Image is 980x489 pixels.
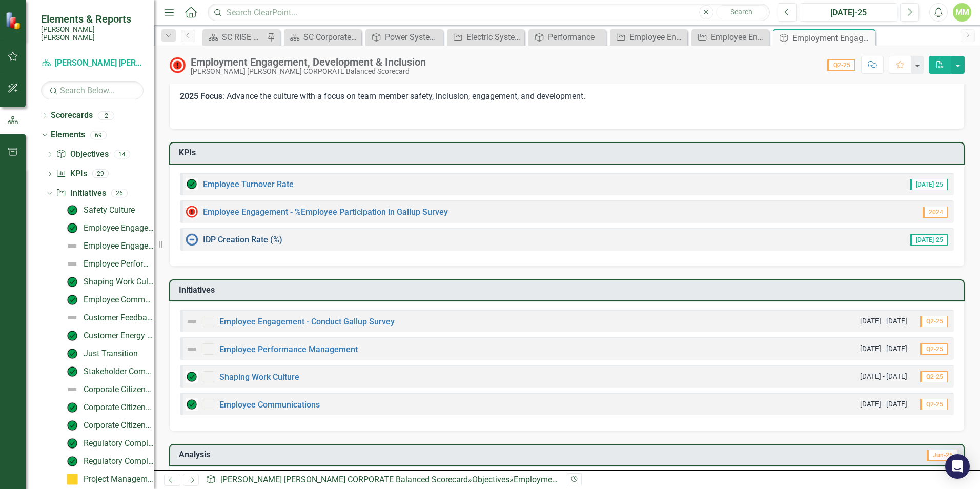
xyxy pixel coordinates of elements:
div: 14 [114,150,130,159]
div: SC RISE Scorecard - Welcome to ClearPoint [222,31,264,44]
div: Power System Reliability [385,31,440,44]
div: Employment Engagement, Development & Inclusion [792,32,873,45]
div: Corporate Citizenship: Economic Development [84,403,154,412]
small: [DATE] - [DATE] [860,316,907,326]
a: Shaping Work Culture [219,372,299,382]
div: Employee Engagement - Action Plans [629,31,685,44]
a: SC RISE Scorecard - Welcome to ClearPoint [205,31,264,44]
a: Employee Engagement - Conduct Gallup Survey [694,31,766,44]
div: 29 [92,170,109,178]
a: Regulatory Compliance: FERC 881 [64,435,154,452]
span: [DATE]-25 [910,179,948,190]
img: Caution [66,473,78,485]
span: Q2-25 [920,371,948,382]
button: [DATE]-25 [800,3,897,22]
img: On Target [66,455,78,467]
div: Regulatory Compliance: FERC 881 [84,439,154,448]
a: Initiatives [56,188,106,199]
a: Employee Engagement - Action Plans [64,220,154,236]
a: Employee Engagement - Conduct Gallup Survey [64,238,154,254]
a: Just Transition [64,345,138,362]
img: On Target [186,398,198,411]
div: Employee Engagement - Conduct Gallup Survey [84,241,154,251]
img: On Target [66,437,78,450]
div: Performance [548,31,603,44]
img: ClearPoint Strategy [5,12,23,30]
div: Employment Engagement, Development & Inclusion [191,56,426,68]
input: Search Below... [41,81,144,99]
button: Search [716,5,767,19]
a: Stakeholder Communications [64,363,154,380]
a: Employee Performance Management [219,344,358,354]
button: MM [953,3,971,22]
a: Objectives [472,475,509,484]
span: Search [730,8,752,16]
a: Employee Engagement - Conduct Gallup Survey [219,317,395,327]
small: [DATE] - [DATE] [860,344,907,354]
img: Not Meeting Target [169,57,186,73]
a: Electric System Expansion - Agile Planning Process [450,31,522,44]
a: [PERSON_NAME] [PERSON_NAME] CORPORATE Balanced Scorecard [220,475,468,484]
div: 26 [111,189,128,197]
a: Employee Turnover Rate​ [203,179,294,189]
a: Shaping Work Culture [64,274,154,290]
img: On Target [66,365,78,378]
a: Employee Performance Management [64,256,154,272]
input: Search ClearPoint... [208,4,770,22]
img: No Information [186,233,198,246]
h3: KPIs [179,148,958,157]
strong: 2025 Focus [180,91,222,101]
img: On Target [66,330,78,342]
div: Just Transition [84,349,138,358]
div: Employment Engagement, Development & Inclusion [514,475,700,484]
a: Power System Reliability [368,31,440,44]
div: Safety Culture [84,206,135,215]
a: IDP Creation Rate (%) [203,235,282,244]
div: Stakeholder Communications [84,367,154,376]
div: 69 [90,131,107,139]
img: Not Defined [66,258,78,270]
a: Customer Energy Management [64,328,154,344]
small: [DATE] - [DATE] [860,399,907,409]
img: Not Defined [186,343,198,355]
img: On Target [66,276,78,288]
img: On Target [66,348,78,360]
a: KPIs [56,168,87,180]
a: Employee Engagement - Action Plans [612,31,685,44]
div: Customer Feedback [84,313,154,322]
div: Project Management: Capital 10-Year Plan [84,475,154,484]
h3: Initiatives [179,286,958,295]
div: [DATE]-25 [803,7,894,19]
a: Corporate Citizenship: Community Outreach [64,381,154,398]
span: Q2-25 [920,316,948,327]
a: Objectives [56,149,108,160]
div: [PERSON_NAME] [PERSON_NAME] CORPORATE Balanced Scorecard [191,68,426,75]
span: [DATE]-25 [910,234,948,246]
a: Performance [531,31,603,44]
a: [PERSON_NAME] [PERSON_NAME] CORPORATE Balanced Scorecard [41,57,144,69]
span: Jun-25 [927,450,957,461]
div: Electric System Expansion - Agile Planning Process [466,31,522,44]
a: Employee Communications [219,400,320,410]
div: SC Corporate - Welcome to ClearPoint [303,31,359,44]
a: Employee Communications [64,292,154,308]
div: Corporate Citizenship: Supplier Diversity [84,421,154,430]
div: » » [206,474,559,486]
span: 2024 [923,207,948,218]
img: On Target [186,371,198,383]
div: Employee Engagement - Action Plans [84,223,154,233]
a: Project Management: Capital 10-Year Plan [64,471,154,487]
div: Open Intercom Messenger [945,454,970,479]
p: : Advance the culture with a focus on team member safety, inclusion, engagement, and development. [180,89,954,105]
img: Not Defined [186,315,198,328]
a: Employee Engagement - %Employee Participation in Gallup Survey​ [203,207,448,217]
span: Q2-25 [920,399,948,410]
a: Regulatory Compliance: GHG Rule [64,453,154,470]
div: Regulatory Compliance: GHG Rule [84,457,154,466]
div: Employee Engagement - Conduct Gallup Survey [711,31,766,44]
div: 2 [98,111,114,120]
div: Employee Performance Management [84,259,154,269]
img: On Target [66,419,78,432]
img: Not Meeting Target [186,206,198,218]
